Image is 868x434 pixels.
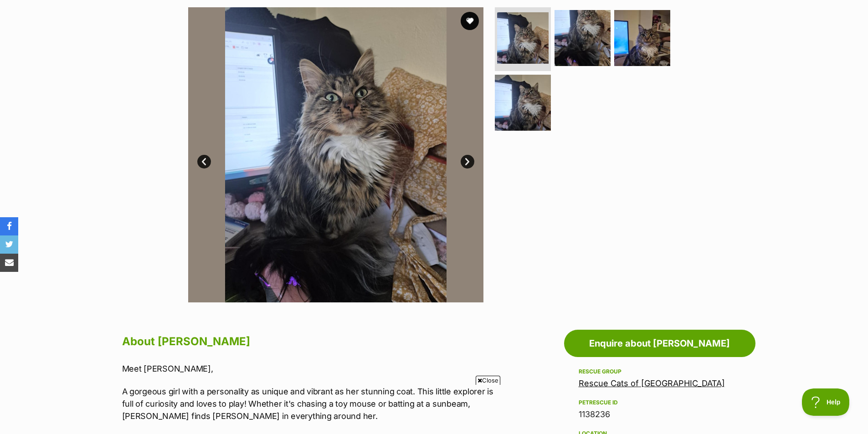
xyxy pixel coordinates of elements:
div: 1138236 [579,408,741,421]
img: Photo of Cynthia [495,75,551,131]
span: Close [476,376,500,385]
img: Photo of Cynthia [497,12,549,64]
a: Enquire about [PERSON_NAME] [564,330,755,357]
div: PetRescue ID [579,399,741,406]
button: favourite [461,12,479,30]
img: https://img.kwcdn.com/product/open/2024-07-22/1721638312284-b976e7a244f348c0b7ed140d620853a8-good... [77,65,153,128]
h2: About [PERSON_NAME] [122,332,498,352]
img: Photo of Cynthia [555,10,611,66]
a: Rescue Cats of [GEOGRAPHIC_DATA] [579,378,725,388]
div: Rescue group [579,368,741,375]
iframe: Help Scout Beacon - Open [802,388,850,416]
iframe: Advertisement [268,388,600,429]
a: Prev [197,155,211,168]
img: Photo of Cynthia [188,7,483,302]
p: A gorgeous girl with a personality as unique and vibrant as her stunning coat. This little explor... [122,385,498,422]
p: Meet [PERSON_NAME], [122,363,498,375]
a: Next [461,155,474,168]
img: Photo of Cynthia [614,10,670,66]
